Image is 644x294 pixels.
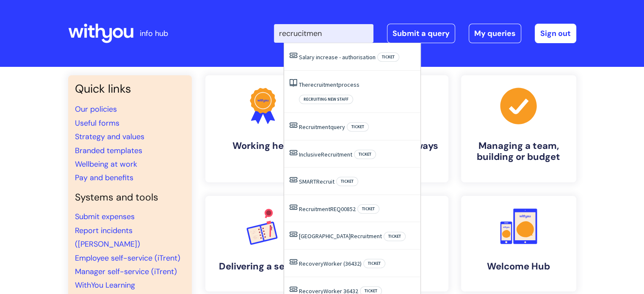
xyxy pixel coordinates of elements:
[140,27,168,40] p: info hub
[316,178,334,185] span: Recruit
[299,81,359,88] a: Therecruitmentprocess
[299,53,376,61] a: Salary increase - authorisation
[387,24,455,43] a: Submit a query
[299,123,330,131] span: Recruitment
[384,232,406,241] span: Ticket
[299,123,345,131] a: Recruitmentquery
[299,232,382,240] a: [GEOGRAPHIC_DATA]Recruitment
[363,259,385,268] span: Ticket
[75,280,135,290] a: WithYou Learning
[212,140,314,151] h4: Working here
[299,205,330,213] span: Recruitment
[321,151,352,158] span: Recruitment
[468,261,569,272] h4: Welcome Hub
[535,24,576,43] a: Sign out
[299,260,323,267] span: Recovery
[212,261,314,272] h4: Delivering a service
[205,196,321,291] a: Delivering a service
[347,122,369,132] span: Ticket
[357,204,379,214] span: Ticket
[75,212,135,222] a: Submit expenses
[274,24,576,43] div: | -
[75,104,117,114] a: Our policies
[299,151,352,158] a: InclusiveRecruitment
[377,52,399,62] span: Ticket
[351,232,382,240] span: Recruitment
[336,177,358,186] span: Ticket
[205,75,321,182] a: Working here
[75,253,180,263] a: Employee self-service (iTrent)
[299,95,353,104] span: Recruiting new staff
[469,24,521,43] a: My queries
[75,146,142,156] a: Branded templates
[461,75,576,182] a: Managing a team, building or budget
[75,267,177,277] a: Manager self-service (iTrent)
[75,118,119,128] a: Useful forms
[274,24,373,43] input: Search
[75,82,185,96] h3: Quick links
[75,225,140,249] a: Report incidents ([PERSON_NAME])
[299,260,362,267] a: RecoveryWorker (36432)
[461,196,576,291] a: Welcome Hub
[75,132,144,142] a: Strategy and values
[75,192,185,203] h4: Systems and tools
[299,205,356,213] a: RecruitmentREQ00852
[308,81,338,88] span: recruitment
[75,173,133,183] a: Pay and benefits
[468,140,569,163] h4: Managing a team, building or budget
[75,159,137,169] a: Wellbeing at work
[299,178,334,185] a: SMARTRecruit
[354,150,376,159] span: Ticket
